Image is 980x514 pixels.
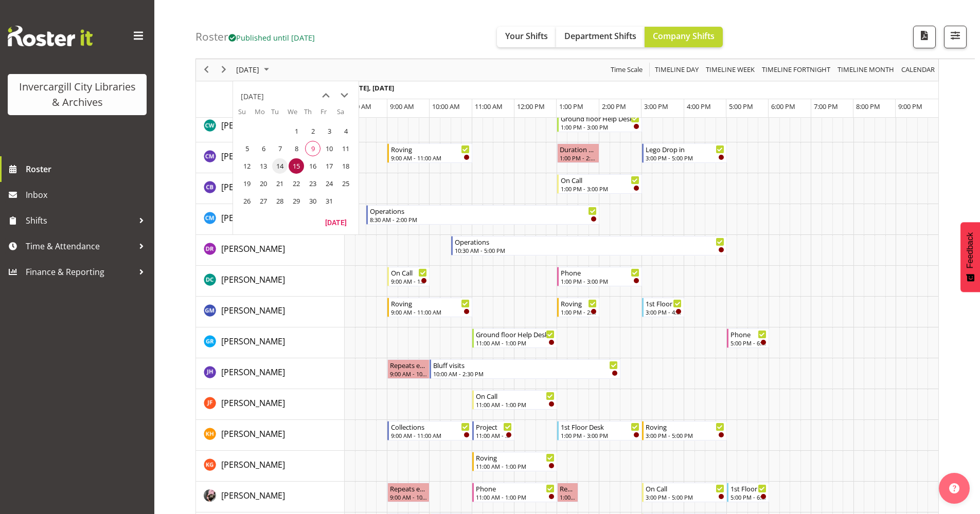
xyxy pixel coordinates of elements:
[561,113,639,123] div: Ground floor Help Desk
[217,64,231,77] button: Next
[338,158,353,174] span: Saturday, October 18, 2025
[560,493,576,501] div: 1:00 PM - 1:30 PM
[235,64,274,77] button: October 2025
[322,141,337,156] span: Friday, October 10, 2025
[221,273,285,286] a: [PERSON_NAME]
[347,102,371,111] span: 8:00 AM
[557,483,578,502] div: Keyu Chen"s event - Repeats every wednesday - Keyu Chen Begin From Wednesday, October 15, 2025 at...
[898,102,922,111] span: 9:00 PM
[729,102,753,111] span: 5:00 PM
[944,26,967,48] button: Filter Shifts
[221,243,285,254] span: [PERSON_NAME]
[256,176,271,191] span: Monday, October 20, 2025
[196,327,345,358] td: Grace Roscoe-Squires resource
[221,490,285,501] span: [PERSON_NAME]
[272,158,288,174] span: Tuesday, October 14, 2025
[561,298,597,308] div: Roving
[727,328,769,348] div: Grace Roscoe-Squires"s event - Phone Begin From Wednesday, October 15, 2025 at 5:00:00 PM GMT+13:...
[476,452,555,463] div: Roving
[517,102,545,111] span: 12:00 PM
[221,151,285,162] span: [PERSON_NAME]
[221,181,285,193] span: [PERSON_NAME]
[196,204,345,235] td: Cindy Mulrooney resource
[390,493,427,501] div: 9:00 AM - 10:00 AM
[256,141,271,156] span: Monday, October 6, 2025
[196,358,345,389] td: Jill Harpur resource
[221,119,285,132] a: [PERSON_NAME]
[387,298,472,317] div: Gabriel McKay Smith"s event - Roving Begin From Wednesday, October 15, 2025 at 9:00:00 AM GMT+13:...
[289,193,304,209] span: Wednesday, October 29, 2025
[18,79,136,110] div: Invercargill City Libraries & Archives
[760,64,832,77] button: Fortnight
[196,142,345,173] td: Chamique Mamolo resource
[289,141,304,156] span: Wednesday, October 8, 2025
[26,187,149,203] span: Inbox
[387,143,472,163] div: Chamique Mamolo"s event - Roving Begin From Wednesday, October 15, 2025 at 9:00:00 AM GMT+13:00 E...
[913,26,936,48] button: Download a PDF of the roster for the current day
[646,421,724,432] div: Roving
[730,329,767,339] div: Phone
[338,176,353,191] span: Saturday, October 25, 2025
[221,212,285,224] a: [PERSON_NAME]
[642,483,727,502] div: Keyu Chen"s event - On Call Begin From Wednesday, October 15, 2025 at 3:00:00 PM GMT+13:00 Ends A...
[305,158,320,174] span: Thursday, October 16, 2025
[761,64,831,77] span: Timeline Fortnight
[221,366,285,378] a: [PERSON_NAME]
[645,27,723,47] button: Company Shifts
[390,360,427,370] div: Repeats every [DATE] - [PERSON_NAME]
[557,174,642,194] div: Chris Broad"s event - On Call Begin From Wednesday, October 15, 2025 at 1:00:00 PM GMT+13:00 Ends...
[705,64,756,77] span: Timeline Week
[561,123,639,131] div: 1:00 PM - 3:00 PM
[730,493,767,501] div: 5:00 PM - 6:00 PM
[472,328,557,348] div: Grace Roscoe-Squires"s event - Ground floor Help Desk Begin From Wednesday, October 15, 2025 at 1...
[390,483,427,493] div: Repeats every [DATE] - [PERSON_NAME]
[289,176,304,191] span: Wednesday, October 22, 2025
[221,335,285,347] a: [PERSON_NAME]
[391,308,470,316] div: 9:00 AM - 11:00 AM
[391,267,427,278] div: On Call
[387,267,430,286] div: Donald Cunningham"s event - On Call Begin From Wednesday, October 15, 2025 at 9:00:00 AM GMT+13:0...
[256,193,271,209] span: Monday, October 27, 2025
[271,107,288,122] th: Tu
[472,483,557,502] div: Keyu Chen"s event - Phone Begin From Wednesday, October 15, 2025 at 11:00:00 AM GMT+13:00 Ends At...
[654,64,700,77] span: Timeline Day
[239,141,255,156] span: Sunday, October 5, 2025
[221,397,285,409] span: [PERSON_NAME]
[318,215,353,229] button: Today
[727,483,769,502] div: Keyu Chen"s event - 1st Floor Desk Begin From Wednesday, October 15, 2025 at 5:00:00 PM GMT+13:00...
[960,222,980,292] button: Feedback - Show survey
[836,64,896,77] button: Timeline Month
[221,459,285,470] span: [PERSON_NAME]
[289,123,304,139] span: Wednesday, October 1, 2025
[557,421,642,440] div: Kaela Harley"s event - 1st Floor Desk Begin From Wednesday, October 15, 2025 at 1:00:00 PM GMT+13...
[564,30,636,42] span: Department Shifts
[26,238,134,254] span: Time & Attendance
[476,493,555,501] div: 11:00 AM - 1:00 PM
[476,483,555,493] div: Phone
[221,120,285,131] span: [PERSON_NAME]
[472,421,514,440] div: Kaela Harley"s event - Project Begin From Wednesday, October 15, 2025 at 11:00:00 AM GMT+13:00 En...
[653,64,701,77] button: Timeline Day
[644,102,668,111] span: 3:00 PM
[221,181,285,193] a: [PERSON_NAME]
[476,431,512,439] div: 11:00 AM - 12:00 PM
[335,86,353,105] button: next month
[196,112,345,142] td: Catherine Wilson resource
[642,143,727,163] div: Chamique Mamolo"s event - Lego Drop in Begin From Wednesday, October 15, 2025 at 3:00:00 PM GMT+1...
[195,31,315,43] h4: Roster
[221,397,285,409] a: [PERSON_NAME]
[233,59,275,81] div: October 15, 2025
[900,64,937,77] button: Month
[305,141,320,156] span: Thursday, October 9, 2025
[432,102,460,111] span: 10:00 AM
[653,30,715,42] span: Company Shifts
[561,277,639,285] div: 1:00 PM - 3:00 PM
[289,158,304,174] span: Wednesday, October 15, 2025
[305,123,320,139] span: Thursday, October 2, 2025
[221,458,285,471] a: [PERSON_NAME]
[557,298,599,317] div: Gabriel McKay Smith"s event - Roving Begin From Wednesday, October 15, 2025 at 1:00:00 PM GMT+13:...
[505,30,548,42] span: Your Shifts
[288,107,304,122] th: We
[836,64,895,77] span: Timeline Month
[239,158,255,174] span: Sunday, October 12, 2025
